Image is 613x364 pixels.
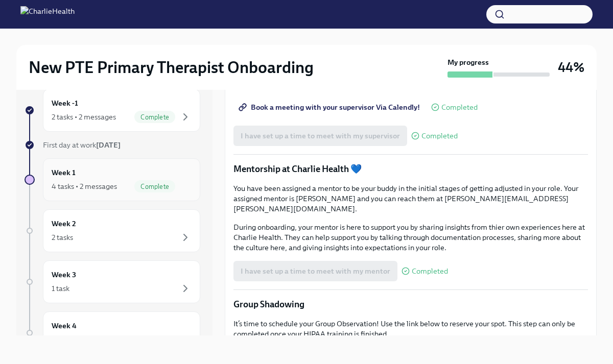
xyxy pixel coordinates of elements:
p: Group Shadowing [233,298,588,310]
a: Book a meeting with your supervisor Via Calendly! [233,97,427,117]
div: 2 tasks [52,232,73,242]
p: During onboarding, your mentor is here to support you by sharing insights from thier own experien... [233,222,588,253]
div: 1 task [52,334,69,345]
h2: New PTE Primary Therapist Onboarding [29,57,314,78]
p: It’s time to schedule your Group Observation! Use the link below to reserve your spot. This step ... [233,319,588,339]
a: Week 31 task [25,260,200,303]
img: CharlieHealth [20,6,75,22]
span: Completed [412,268,448,275]
h3: 44% [558,58,584,77]
a: Week 14 tasks • 2 messagesComplete [25,158,200,201]
div: 1 task [52,283,69,294]
h6: Week 3 [52,269,76,280]
a: Week 22 tasks [25,209,200,252]
span: Complete [134,113,175,121]
span: Book a meeting with your supervisor Via Calendly! [241,102,420,112]
strong: [DATE] [96,140,121,150]
span: Completed [421,132,458,140]
a: Week -12 tasks • 2 messagesComplete [25,89,200,132]
h6: Week 2 [52,218,76,229]
a: Week 41 task [25,311,200,354]
p: You have been assigned a mentor to be your buddy in the initial stages of getting adjusted in you... [233,183,588,214]
h6: Week 4 [52,320,77,331]
div: 2 tasks • 2 messages [52,112,116,122]
div: 4 tasks • 2 messages [52,181,117,191]
span: Completed [441,104,478,111]
span: First day at work [43,140,121,150]
p: Mentorship at Charlie Health 💙 [233,163,588,175]
h6: Week 1 [52,167,76,178]
span: Complete [134,183,175,190]
a: First day at work[DATE] [25,140,200,150]
h6: Week -1 [52,98,78,109]
strong: My progress [447,57,489,67]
